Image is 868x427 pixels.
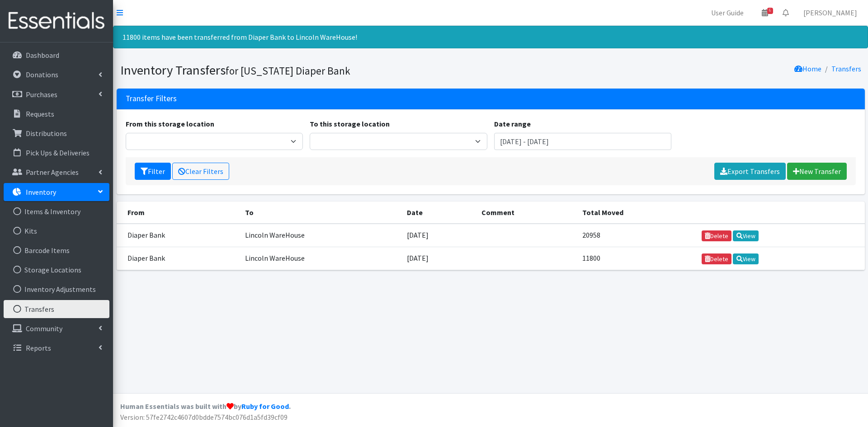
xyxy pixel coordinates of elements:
[702,253,732,264] a: Delete
[26,90,57,99] p: Purchases
[4,66,109,84] a: Donations
[240,202,401,224] th: To
[241,402,289,411] a: Ruby for Good
[4,280,109,298] a: Inventory Adjustments
[120,402,291,411] strong: Human Essentials was built with by .
[4,261,109,279] a: Storage Locations
[26,188,56,197] p: Inventory
[796,4,864,22] a: [PERSON_NAME]
[787,163,847,180] a: New Transfer
[26,70,58,79] p: Donations
[240,247,401,270] td: Lincoln WareHouse
[4,202,109,221] a: Items & Inventory
[4,241,109,259] a: Barcode Items
[704,4,751,22] a: User Guide
[4,222,109,240] a: Kits
[577,224,696,247] td: 20958
[117,247,240,270] td: Diaper Bank
[714,163,786,180] a: Export Transfers
[113,26,868,48] div: 11800 items have been transferred from Diaper Bank to Lincoln WareHouse!
[117,202,240,224] th: From
[401,224,476,247] td: [DATE]
[4,124,109,142] a: Distributions
[26,343,51,352] p: Reports
[4,183,109,201] a: Inventory
[702,230,732,241] a: Delete
[117,224,240,247] td: Diaper Bank
[26,168,79,177] p: Partner Agencies
[172,163,229,180] a: Clear Filters
[26,148,90,157] p: Pick Ups & Deliveries
[401,247,476,270] td: [DATE]
[4,144,109,162] a: Pick Ups & Deliveries
[26,324,62,333] p: Community
[26,129,67,138] p: Distributions
[126,118,214,129] label: From this storage location
[577,247,696,270] td: 11800
[26,109,54,118] p: Requests
[4,319,109,338] a: Community
[476,202,576,224] th: Comment
[494,133,672,150] input: January 1, 2011 - December 31, 2011
[494,118,531,129] label: Date range
[767,8,773,14] span: 6
[135,163,171,180] button: Filter
[831,64,861,73] a: Transfers
[794,64,821,73] a: Home
[733,253,759,264] a: View
[126,94,177,103] h3: Transfer Filters
[26,51,59,60] p: Dashboard
[120,413,288,422] span: Version: 57fe2742c4607d0bdde7574bc076d1a5fd39cf09
[4,105,109,123] a: Requests
[120,62,487,78] h1: Inventory Transfers
[755,4,775,22] a: 6
[577,202,696,224] th: Total Moved
[226,64,350,77] small: for [US_STATE] Diaper Bank
[4,6,109,36] img: HumanEssentials
[4,46,109,64] a: Dashboard
[4,163,109,181] a: Partner Agencies
[4,339,109,357] a: Reports
[310,118,390,129] label: To this storage location
[4,85,109,103] a: Purchases
[4,300,109,318] a: Transfers
[401,202,476,224] th: Date
[733,230,759,241] a: View
[240,224,401,247] td: Lincoln WareHouse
